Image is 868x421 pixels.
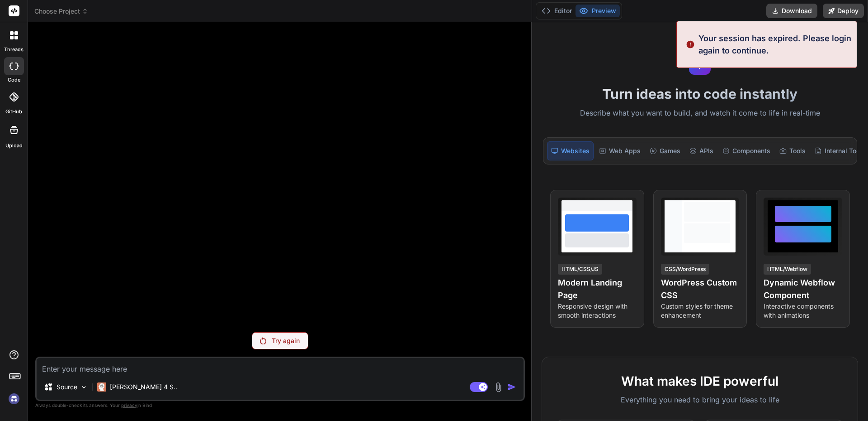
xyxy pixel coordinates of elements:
[686,32,695,57] img: alert
[6,391,22,406] img: signin
[5,142,23,150] label: Upload
[538,5,576,17] button: Editor
[507,382,516,392] img: icon
[4,46,24,53] label: threads
[558,264,602,275] div: HTML/CSS/JS
[719,141,774,160] div: Components
[776,141,809,160] div: Tools
[558,302,637,320] p: Responsive design with smooth interactions
[260,337,266,344] img: Retry
[558,276,637,302] h4: Modern Landing Page
[764,264,811,275] div: HTML/Webflow
[764,302,842,320] p: Interactive components with animations
[557,394,843,405] p: Everything you need to bring your ideas to life
[538,107,863,119] p: Describe what you want to build, and watch it come to life in real-time
[272,336,300,345] p: Try again
[121,402,137,408] span: privacy
[661,302,740,320] p: Custom styles for theme enhancement
[35,401,525,410] p: Always double-check its answers. Your in Bind
[97,382,106,392] img: Claude 4 Sonnet
[5,108,22,116] label: GitHub
[661,264,709,275] div: CSS/WordPress
[646,141,684,160] div: Games
[698,32,851,57] p: Your session has expired. Please login again to continue.
[557,372,843,391] h2: What makes IDE powerful
[80,383,88,391] img: Pick Models
[110,382,177,392] p: [PERSON_NAME] 4 S..
[538,86,863,102] h1: Turn ideas into code instantly
[493,382,504,392] img: attachment
[686,141,717,160] div: APIs
[34,7,88,16] span: Choose Project
[576,5,620,17] button: Preview
[661,276,740,302] h4: WordPress Custom CSS
[57,382,77,392] p: Source
[764,276,842,302] h4: Dynamic Webflow Component
[595,141,644,160] div: Web Apps
[766,4,817,18] button: Download
[8,76,20,84] label: code
[823,4,864,18] button: Deploy
[547,141,594,160] div: Websites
